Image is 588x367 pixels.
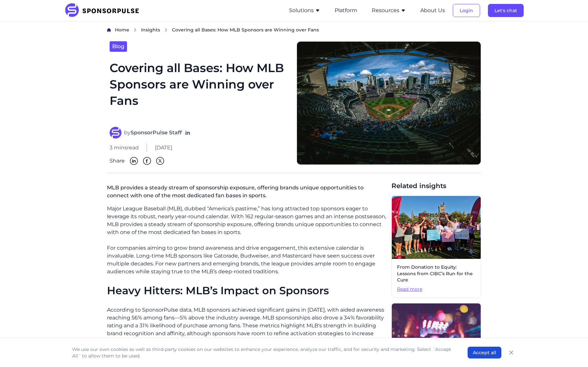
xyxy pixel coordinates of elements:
span: by [124,129,182,137]
span: [DATE] [155,144,172,152]
img: Twitter [156,157,164,165]
p: For companies aiming to grow brand awareness and drive engagement, this extensive calendar is inv... [107,244,386,276]
button: Accept all [468,347,501,358]
a: Follow on LinkedIn [184,129,191,136]
img: chevron right [133,28,137,32]
a: About Us [420,8,445,13]
h1: Covering all Bases: How MLB Sponsors are Winning over Fans [110,60,289,119]
img: Home [107,28,111,32]
span: From Donation to Equity: Lessons from CIBC’s Run for the Cure [397,264,475,283]
img: Photo by Derek Story courtesy of Unsplash [297,41,481,165]
img: SponsorPulse Staff [110,127,121,139]
p: Major League Baseball (MLB), dubbed “America’s pastime,” has long attracted top sponsors eager to... [107,205,386,236]
img: Linkedin [130,157,138,165]
img: Photo by Getty Images from Unsplash [392,303,481,366]
img: SponsorPulse [64,3,144,18]
strong: SponsorPulse Staff [131,129,182,136]
span: Read more [397,286,475,293]
span: Home [115,27,129,33]
a: Let's chat [488,8,524,13]
span: Covering all Bases: How MLB Sponsors are Winning over Fans [172,27,319,33]
button: Login [453,4,480,17]
button: Platform [335,7,357,14]
p: MLB provides a steady stream of sponsorship exposure, offering brands unique opportunities to con... [107,181,386,205]
a: Blog [110,41,127,52]
p: According to SponsorPulse data, MLB sponsors achieved significant gains in [DATE], with aided awa... [107,306,386,353]
button: Close [507,348,516,357]
img: Facebook [143,157,151,165]
h1: Heavy Hitters: MLB’s Impact on Sponsors [107,283,386,298]
button: About Us [420,7,445,14]
span: Share [110,157,125,165]
span: Insights [141,27,160,33]
a: Platform [335,8,357,13]
a: Home [115,27,129,33]
button: Solutions [289,7,320,14]
a: From Donation to Equity: Lessons from CIBC’s Run for the CureRead more [391,196,481,298]
button: Resources [372,7,406,14]
button: Let's chat [488,4,524,17]
img: chevron right [164,28,168,32]
span: 3 mins read [110,144,139,152]
a: Login [453,8,480,13]
a: Insights [141,27,160,33]
p: We use our own cookies as well as third-party cookies on our websites to enhance your experience,... [72,346,454,359]
span: Related insights [391,181,481,190]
